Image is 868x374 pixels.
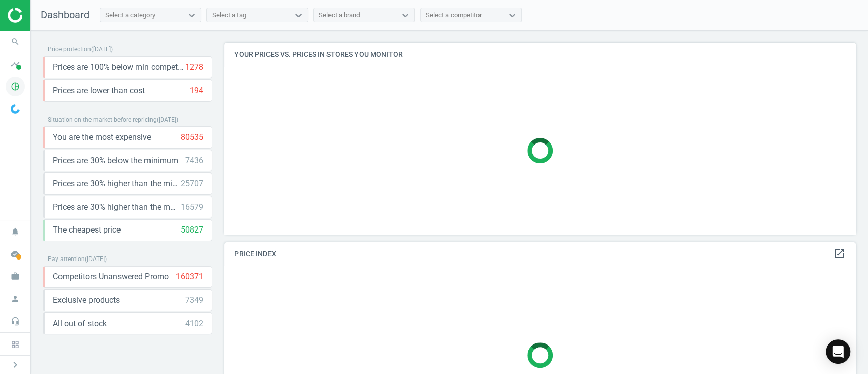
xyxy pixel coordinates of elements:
[6,311,25,331] i: headset_mic
[53,62,185,73] span: Prices are 100% below min competitor
[826,339,850,364] div: Open Intercom Messenger
[181,224,203,236] div: 50827
[833,247,846,261] a: open_in_new
[53,178,181,189] span: Prices are 30% higher than the minimum
[6,289,25,308] i: person
[6,54,25,74] i: timeline
[3,358,28,371] button: chevron_right
[185,295,203,306] div: 7349
[181,132,203,143] div: 80535
[319,11,360,20] div: Select a brand
[426,11,482,20] div: Select a competitor
[53,132,151,143] span: You are the most expensive
[6,32,25,51] i: search
[53,155,178,166] span: Prices are 30% below the minimum
[53,85,145,96] span: Prices are lower than cost
[190,85,203,96] div: 194
[212,11,246,20] div: Select a tag
[53,295,120,306] span: Exclusive products
[48,46,91,53] span: Price protection
[181,202,203,213] div: 16579
[85,255,107,263] span: ( [DATE] )
[157,116,178,123] span: ( [DATE] )
[6,77,25,96] i: pie_chart_outlined
[833,247,846,260] i: open_in_new
[8,8,80,23] img: ajHJNr6hYgQAAAAASUVORK5CYII=
[224,242,856,266] h4: Price Index
[6,222,25,241] i: notifications
[91,46,113,53] span: ( [DATE] )
[185,318,203,329] div: 4102
[185,62,203,73] div: 1278
[41,9,89,21] span: Dashboard
[105,11,155,20] div: Select a category
[224,43,856,67] h4: Your prices vs. prices in stores you monitor
[53,318,107,329] span: All out of stock
[6,244,25,264] i: cloud_done
[9,359,21,371] i: chevron_right
[48,116,157,123] span: Situation on the market before repricing
[6,267,25,286] i: work
[48,255,85,263] span: Pay attention
[185,155,203,166] div: 7436
[53,271,169,282] span: Competitors Unanswered Promo
[176,271,203,282] div: 160371
[53,202,181,213] span: Prices are 30% higher than the maximal
[11,104,20,114] img: wGWNvw8QSZomAAAAABJRU5ErkJggg==
[181,178,203,189] div: 25707
[53,224,121,236] span: The cheapest price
